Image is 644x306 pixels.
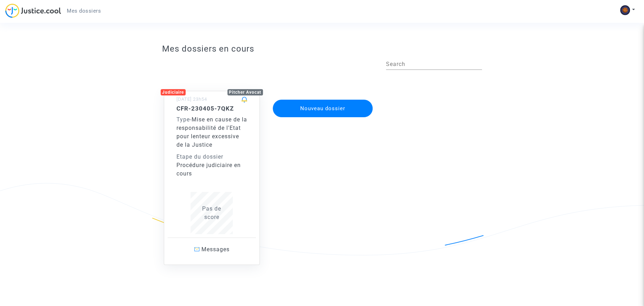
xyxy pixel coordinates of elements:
[176,161,247,178] div: Procédure judiciaire en cours
[162,44,482,54] h3: Mes dossiers en cours
[5,4,61,18] img: jc-logo.svg
[620,5,630,15] img: AGNmyxapnMcJOOrSc5ZRdx1J66eI9hY1UIanEY3F73PKYxY=s96-c
[61,6,107,16] a: Mes dossiers
[176,97,207,102] small: [DATE] 23h54
[176,116,190,123] span: Type
[227,89,263,95] div: Pitcher Avocat
[157,77,267,265] a: JudiciairePitcher Avocat[DATE] 23h54CFR-230405-7QKZType-Mise en cause de la responsabilité de l'E...
[202,205,221,220] span: Pas de score
[176,153,247,161] div: Etape du dossier
[176,116,247,148] span: Mise en cause de la responsabilité de l'Etat pour lenteur excessive de la Justice
[176,105,247,112] h5: CFR-230405-7QKZ
[176,116,192,123] span: -
[168,238,256,261] a: Messages
[67,8,101,14] span: Mes dossiers
[161,89,186,95] div: Judiciaire
[201,246,230,253] span: Messages
[273,100,373,117] button: Nouveau dossier
[272,95,373,102] a: Nouveau dossier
